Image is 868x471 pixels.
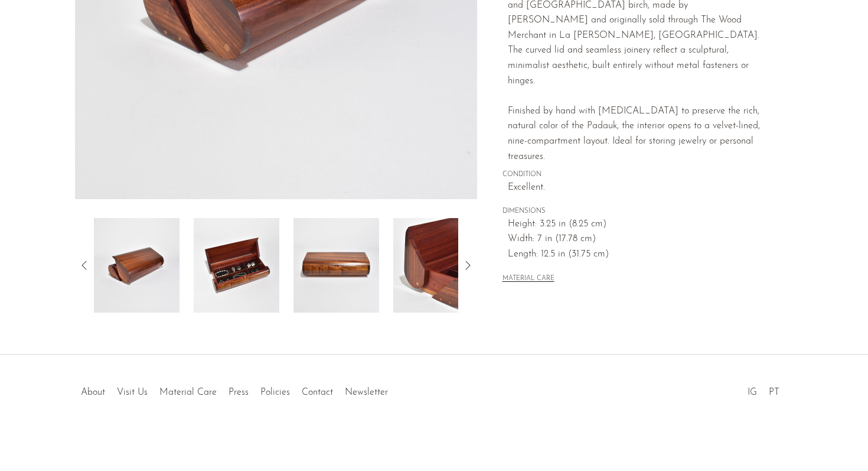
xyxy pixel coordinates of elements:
[508,247,768,262] span: Length: 12.5 in (31.75 cm)
[229,388,249,397] a: Press
[260,388,290,397] a: Policies
[75,378,394,401] ul: Quick links
[502,275,554,284] button: MATERIAL CARE
[117,388,148,397] a: Visit Us
[159,388,217,397] a: Material Care
[81,388,105,397] a: About
[748,388,757,397] a: IG
[502,206,768,217] span: DIMENSIONS
[508,180,768,196] span: Excellent.
[194,218,279,313] img: Handmade Modernist Jewelry Box
[508,217,768,232] span: Height: 3.25 in (8.25 cm)
[302,388,333,397] a: Contact
[393,218,479,313] img: Handmade Modernist Jewelry Box
[94,218,180,313] img: Handmade Modernist Jewelry Box
[293,218,379,313] img: Handmade Modernist Jewelry Box
[502,170,768,180] span: CONDITION
[508,232,768,247] span: Width: 7 in (17.78 cm)
[769,388,779,397] a: PT
[742,378,785,401] ul: Social Medias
